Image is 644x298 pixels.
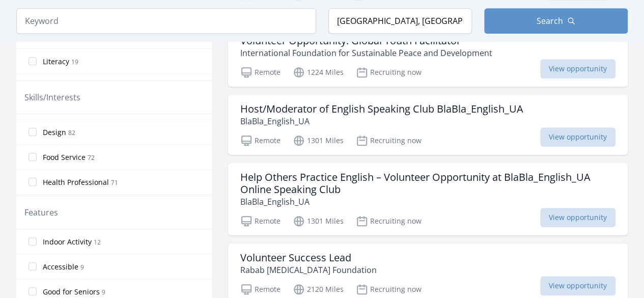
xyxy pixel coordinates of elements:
p: Remote [240,215,281,227]
input: Health Professional 71 [29,178,37,186]
p: BlaBla_English_UA [240,196,615,208]
span: View opportunity [540,127,615,147]
input: Literacy 19 [29,57,37,65]
span: Design [43,127,66,138]
span: 12 [94,238,101,247]
p: Remote [240,134,281,147]
span: 19 [71,58,78,66]
span: 72 [88,153,95,162]
p: 1301 Miles [293,134,344,147]
input: Design 82 [29,128,37,136]
span: 71 [111,178,118,187]
a: Host/Moderator of English Speaking Club BlaBla_English_UA BlaBla_English_UA Remote 1301 Miles Rec... [228,95,628,155]
span: 9 [102,288,105,296]
legend: Features [24,206,58,219]
span: Indoor Activity [43,237,92,247]
p: Recruiting now [356,283,422,295]
input: Food Service 72 [29,153,37,161]
a: Volunteer Opportunity: Global Youth Facilitator International Foundation for Sustainable Peace an... [228,26,628,87]
p: Recruiting now [356,134,422,147]
input: Keyword [16,8,316,34]
p: International Foundation for Sustainable Peace and Development [240,47,492,59]
input: Indoor Activity 12 [29,237,37,246]
input: Good for Seniors 9 [29,287,37,295]
span: View opportunity [540,59,615,78]
p: Rabab [MEDICAL_DATA] Foundation [240,264,377,276]
input: Accessible 9 [29,262,37,270]
button: Search [484,8,628,34]
span: Accessible [43,262,78,272]
p: Recruiting now [356,66,422,78]
legend: Skills/Interests [24,91,80,103]
p: 1301 Miles [293,215,344,227]
h3: Volunteer Success Lead [240,252,377,264]
span: Health Professional [43,177,109,187]
span: Food Service [43,152,86,162]
span: Literacy [43,57,69,67]
span: View opportunity [540,276,615,295]
p: BlaBla_English_UA [240,115,523,127]
p: 1224 Miles [293,66,344,78]
a: Help Others Practice English – Volunteer Opportunity at BlaBla_English_UA Online Speaking Club Bl... [228,163,628,235]
span: 9 [80,263,84,272]
span: View opportunity [540,208,615,227]
span: 82 [68,128,75,137]
p: Remote [240,283,281,295]
p: Remote [240,66,281,78]
input: Location [328,8,472,34]
span: Search [537,15,563,27]
h3: Host/Moderator of English Speaking Club BlaBla_English_UA [240,103,523,115]
p: Recruiting now [356,215,422,227]
p: 2120 Miles [293,283,344,295]
span: Good for Seniors [43,287,100,297]
h3: Help Others Practice English – Volunteer Opportunity at BlaBla_English_UA Online Speaking Club [240,171,615,196]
